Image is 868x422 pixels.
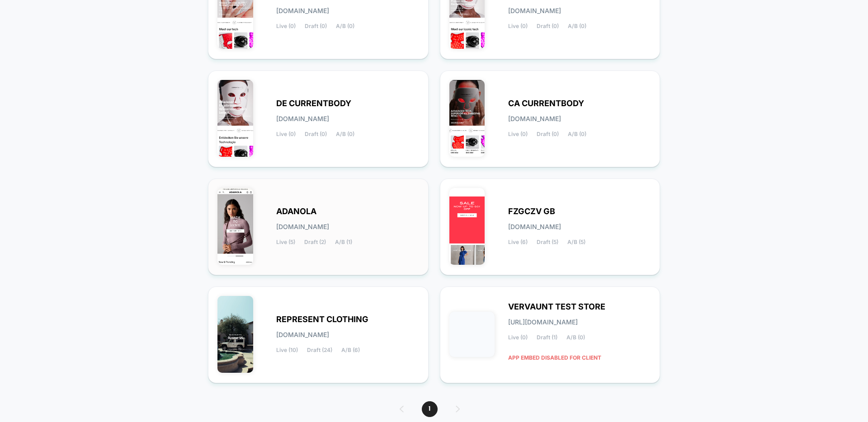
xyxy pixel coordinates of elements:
[276,131,296,137] span: Live (0)
[336,23,354,29] span: A/B (0)
[276,116,329,122] span: [DOMAIN_NAME]
[307,347,332,353] span: Draft (24)
[508,319,578,325] span: [URL][DOMAIN_NAME]
[449,188,485,265] img: FZGCZV_GB
[276,8,329,14] span: [DOMAIN_NAME]
[422,401,438,417] span: 1
[305,23,327,29] span: Draft (0)
[537,334,557,341] span: Draft (1)
[276,332,329,338] span: [DOMAIN_NAME]
[508,208,555,215] span: FZGCZV GB
[304,239,326,245] span: Draft (2)
[276,239,295,245] span: Live (5)
[217,296,253,373] img: REPRESENT_CLOTHING
[508,8,561,14] span: [DOMAIN_NAME]
[537,131,559,137] span: Draft (0)
[336,131,354,137] span: A/B (0)
[508,304,605,310] span: VERVAUNT TEST STORE
[508,350,601,366] span: APP EMBED DISABLED FOR CLIENT
[305,131,327,137] span: Draft (0)
[276,316,368,323] span: REPRESENT CLOTHING
[537,23,559,29] span: Draft (0)
[217,80,253,157] img: DE_CURRENTBODY
[508,100,584,107] span: CA CURRENTBODY
[508,131,528,137] span: Live (0)
[276,100,351,107] span: DE CURRENTBODY
[508,23,528,29] span: Live (0)
[537,239,558,245] span: Draft (5)
[508,239,528,245] span: Live (6)
[568,23,586,29] span: A/B (0)
[508,116,561,122] span: [DOMAIN_NAME]
[276,224,329,230] span: [DOMAIN_NAME]
[276,347,298,353] span: Live (10)
[567,239,585,245] span: A/B (5)
[449,80,485,157] img: CA_CURRENTBODY
[217,188,253,265] img: ADANOLA
[335,239,352,245] span: A/B (1)
[449,312,495,357] img: VERVAUNT_TEST_STORE
[568,131,586,137] span: A/B (0)
[276,208,316,215] span: ADANOLA
[341,347,360,353] span: A/B (6)
[276,23,296,29] span: Live (0)
[508,334,528,341] span: Live (0)
[566,334,585,341] span: A/B (0)
[508,224,561,230] span: [DOMAIN_NAME]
